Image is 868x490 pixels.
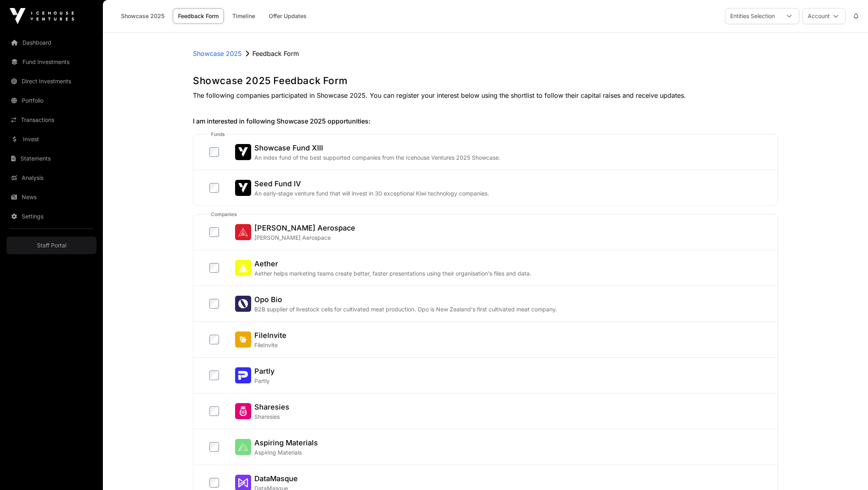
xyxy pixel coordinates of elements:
a: Direct Investments [6,72,96,90]
a: Feedback Form [173,8,224,24]
img: Aether [235,260,251,276]
img: Aspiring Materials [235,439,251,455]
a: Invest [6,130,96,148]
a: Dashboard [6,34,96,51]
a: Fund Investments [6,53,96,71]
p: Feedback Form [252,49,299,58]
h2: Showcase Fund XIII [254,142,500,154]
p: Aspiring Materials [254,449,318,457]
h2: Sharesies [254,401,289,413]
input: AetherAetherAether helps marketing teams create better, faster presentations using their organisa... [209,263,219,273]
a: Showcase 2025 [193,49,242,58]
input: SharesiesSharesiesSharesies [209,406,219,416]
h2: Partly [254,366,274,377]
img: Seed Fund IV [235,180,251,196]
img: Sharesies [235,403,251,419]
p: Partly [254,377,274,385]
p: B2B supplier of livestock cells for cultivated meat production. Opo is New Zealand's first cultiv... [254,305,557,313]
input: FileInviteFileInviteFileInvite [209,335,219,344]
img: Opo Bio [235,296,251,312]
h2: Seed Fund IV [254,178,489,189]
input: Showcase Fund XIIIShowcase Fund XIIIAn index fund of the best supported companies from the Icehou... [209,147,219,157]
p: An early-stage venture fund that will invest in 30 exceptional Kiwi technology companies. [254,189,489,198]
a: Settings [6,208,96,225]
div: Entities Selection [725,8,780,24]
p: The following companies participated in Showcase 2025. You can register your interest below using... [193,91,778,100]
h2: Aether [254,258,531,270]
input: Opo BioOpo BioB2B supplier of livestock cells for cultivated meat production. Opo is New Zealand'... [209,299,219,309]
input: PartlyPartlyPartly [209,371,219,380]
img: Partly [235,367,251,383]
p: An index fund of the best supported companies from the Icehouse Ventures 2025 Showcase. [254,154,500,162]
img: Showcase Fund XIII [235,144,251,160]
img: Dawn Aerospace [235,224,251,240]
h1: Showcase 2025 Feedback Form [193,74,778,87]
h2: I am interested in following Showcase 2025 opportunities: [193,116,778,126]
span: funds [209,131,226,138]
span: companies [209,211,238,218]
p: [PERSON_NAME] Aerospace [254,234,355,242]
img: Icehouse Ventures Logo [10,8,74,24]
p: Aether helps marketing teams create better, faster presentations using their organisation's files... [254,270,531,278]
a: News [6,188,96,206]
a: Offer Updates [264,8,312,24]
a: Analysis [6,169,96,187]
a: Portfolio [6,92,96,109]
p: FileInvite [254,341,287,349]
h2: DataMasque [254,473,298,484]
a: Showcase 2025 [116,8,170,24]
h2: Opo Bio [254,294,557,305]
input: DataMasqueDataMasqueDataMasque [209,478,219,488]
a: Transactions [6,111,96,129]
button: Account [802,8,845,24]
h2: [PERSON_NAME] Aerospace [254,222,355,234]
img: FileInvite [235,331,251,348]
a: Timeline [227,8,260,24]
input: Seed Fund IVSeed Fund IVAn early-stage venture fund that will invest in 30 exceptional Kiwi techn... [209,183,219,193]
h2: Aspiring Materials [254,437,318,449]
input: Dawn Aerospace[PERSON_NAME] Aerospace[PERSON_NAME] Aerospace [209,227,219,237]
p: Sharesies [254,413,289,421]
h2: FileInvite [254,330,287,341]
input: Aspiring MaterialsAspiring MaterialsAspiring Materials [209,442,219,452]
a: Staff Portal [6,237,96,254]
a: Statements [6,150,96,167]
